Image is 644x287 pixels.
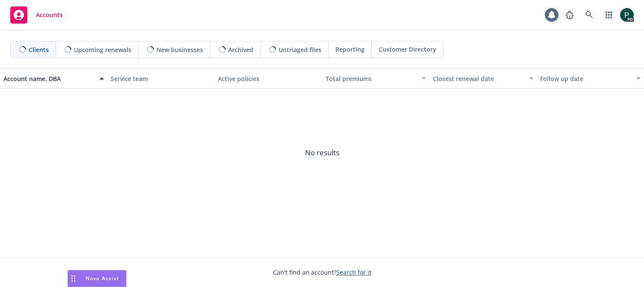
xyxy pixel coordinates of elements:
[68,270,126,287] button: Nova Assist
[600,6,618,23] a: Switch app
[429,68,537,89] button: Closest renewal date
[3,74,94,83] div: Account name, DBA
[581,6,598,23] a: Search
[7,3,66,27] a: Accounts
[326,74,417,83] div: Total premiums
[156,45,203,54] span: New businesses
[215,68,322,89] button: Active policies
[29,45,49,54] span: Clients
[36,12,63,18] span: Accounts
[279,45,321,54] span: Untriaged files
[85,275,119,282] span: Nova Assist
[273,268,371,277] span: Can't find an account?
[379,45,436,54] span: Customer Directory
[322,68,429,89] button: Total premiums
[111,74,211,83] div: Service team
[336,268,371,276] a: Search for it
[107,68,215,89] button: Service team
[540,74,631,83] div: Follow up date
[68,270,79,287] div: Drag to move
[561,6,578,23] a: Report a Bug
[620,8,634,22] img: photo
[335,45,365,54] span: Reporting
[433,74,524,83] div: Closest renewal date
[74,45,131,54] span: Upcoming renewals
[537,68,644,89] button: Follow up date
[228,45,253,54] span: Archived
[218,74,318,83] div: Active policies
